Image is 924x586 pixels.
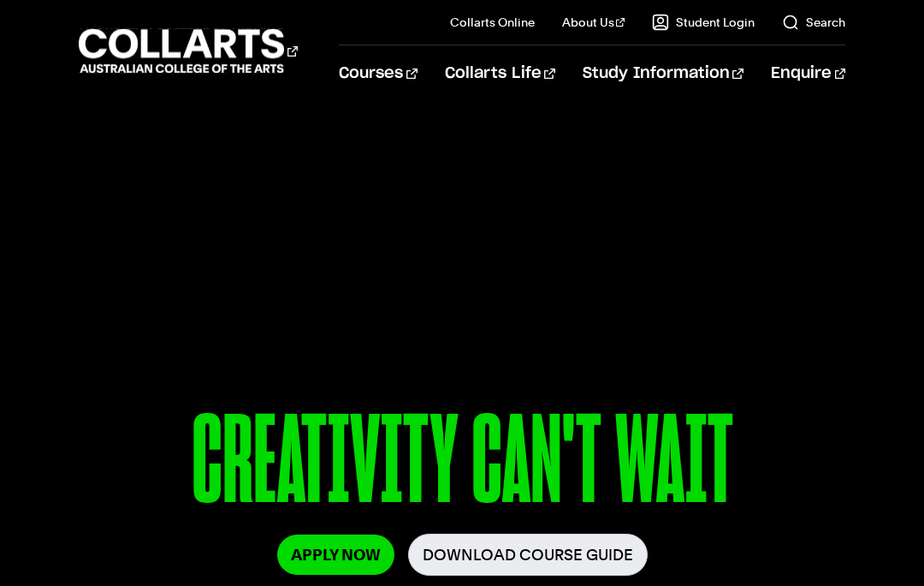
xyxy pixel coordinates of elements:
a: Apply Now [277,535,394,575]
a: Collarts Life [445,45,555,102]
a: Download Course Guide [408,534,648,576]
a: About Us [562,14,625,31]
a: Search [782,14,845,31]
a: Student Login [652,14,755,31]
a: Courses [339,45,417,102]
a: Enquire [771,45,845,102]
div: Go to homepage [79,27,297,75]
a: Collarts Online [450,14,535,31]
a: Study Information [583,45,743,102]
p: CREATIVITY CAN'T WAIT [79,398,845,534]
